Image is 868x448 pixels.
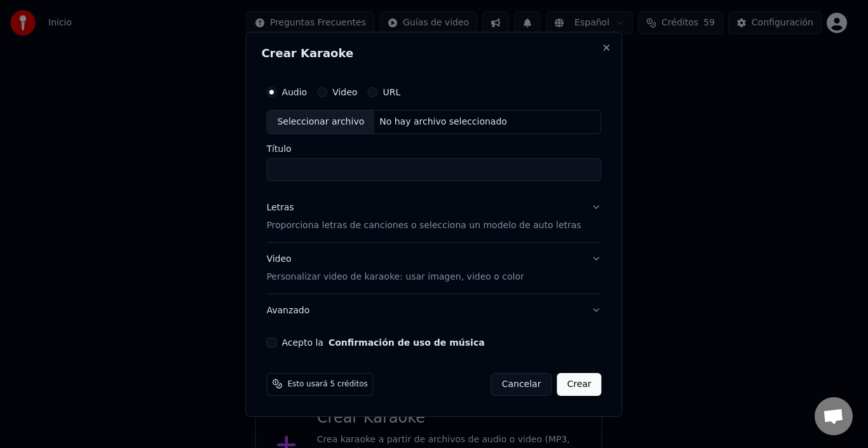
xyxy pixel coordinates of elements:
label: URL [383,88,400,97]
button: Crear [557,372,601,395]
p: Personalizar video de karaoke: usar imagen, video o color [266,270,524,283]
div: Letras [266,201,294,214]
label: Audio [281,88,307,97]
div: Seleccionar archivo [267,111,374,133]
div: No hay archivo seleccionado [374,116,512,128]
label: Título [266,144,601,153]
p: Proporciona letras de canciones o selecciona un modelo de auto letras [266,219,581,232]
label: Acepto la [281,337,484,346]
button: Acepto la [329,337,485,346]
label: Video [332,88,357,97]
button: LetrasProporciona letras de canciones o selecciona un modelo de auto letras [266,191,601,242]
div: Video [266,253,524,283]
span: Esto usará 5 créditos [287,379,367,389]
button: VideoPersonalizar video de karaoke: usar imagen, video o color [266,243,601,294]
button: Avanzado [266,294,601,327]
button: Cancelar [491,372,552,395]
h2: Crear Karaoke [261,48,606,59]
